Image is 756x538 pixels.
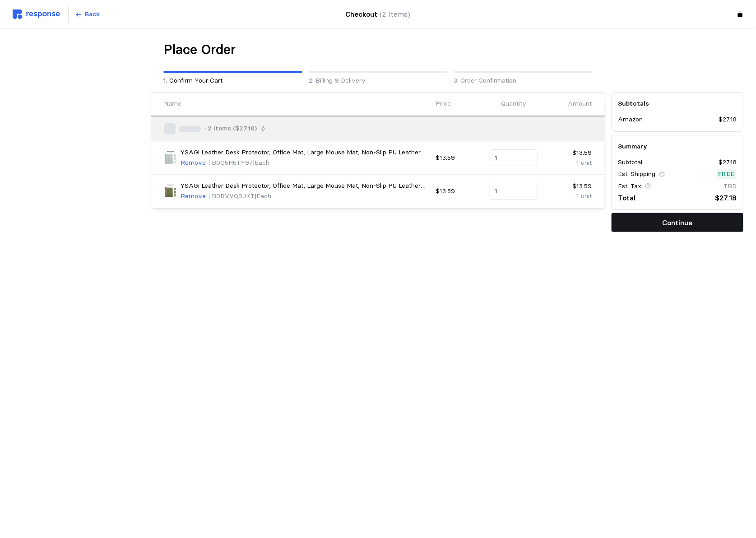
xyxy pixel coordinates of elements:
button: Remove [180,191,206,202]
span: | Each [255,192,271,200]
span: | B0C5H5TY97 [208,158,253,167]
input: Qty [495,150,533,166]
p: 2. Billing & Delivery [309,76,448,86]
p: Subtotal [618,158,643,167]
p: Est. Shipping [618,169,656,179]
p: Back [85,9,100,19]
p: $13.59 [544,148,592,158]
p: Amazon [618,115,643,125]
p: 1 unit [544,191,592,201]
button: Continue [612,213,743,232]
p: Continue [662,217,692,228]
p: YSAGi Leather Desk Protector, Office Mat, Large Mouse Mat, Non-Slip PU Leather Blotter, Laptop Pa... [180,181,429,191]
p: Price [436,99,451,109]
h4: Checkout [346,9,411,20]
p: Est. Tax [618,181,642,191]
img: 81KUymDztqL._AC_SX679_.jpg [164,185,177,198]
p: 1. Confirm Your Cart [163,76,302,86]
span: | B0BVVQ9JKT [208,192,255,200]
p: $13.59 [436,153,483,163]
input: Qty [495,183,533,199]
p: Name [164,99,181,109]
h1: Place Order [163,41,236,59]
p: · 2 Items ($27.18) [204,124,257,134]
p: 3. Order Confirmation [454,76,593,86]
p: $13.59 [436,186,483,196]
p: Amount [568,99,592,109]
p: TBD [724,181,737,191]
p: Total [618,192,636,204]
span: | Each [253,158,269,167]
p: Quantity [501,99,526,109]
p: Remove [181,158,206,168]
img: svg%3e [13,9,60,19]
p: $27.18 [719,158,737,167]
h5: Summary [618,142,737,151]
button: Back [70,6,105,23]
p: $27.18 [719,115,737,125]
p: $13.59 [544,181,592,191]
p: Free [718,169,735,179]
p: YSAGi Leather Desk Protector, Office Mat, Large Mouse Mat, Non-Slip PU Leather Blotter, Laptop Pa... [180,148,429,158]
h5: Subtotals [618,99,737,108]
img: 71-gHCPmjgL._AC_SX679_.jpg [164,151,177,164]
p: Remove [181,191,206,201]
span: (2 Items) [380,10,411,19]
button: Remove [180,158,206,168]
p: 1 unit [544,158,592,168]
p: $27.18 [715,192,737,204]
